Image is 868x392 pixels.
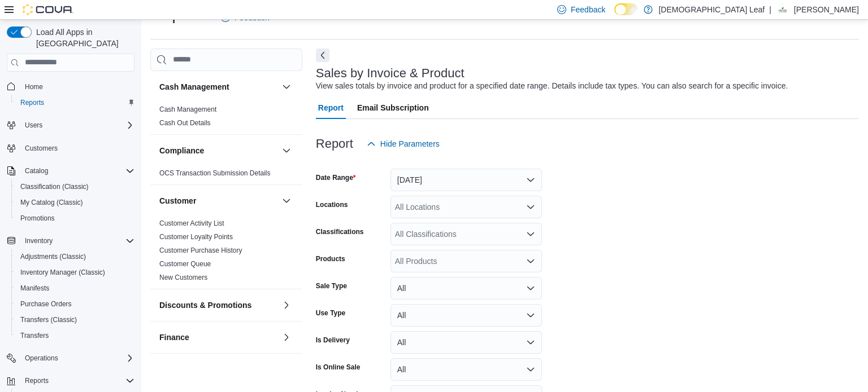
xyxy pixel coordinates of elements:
span: Home [20,80,134,94]
span: Reports [25,376,49,385]
button: Next [316,49,329,62]
label: Is Online Sale [316,363,361,372]
a: Customer Loyalty Points [159,233,233,241]
button: Home [2,78,139,95]
button: Cash Management [159,81,277,93]
h3: Inventory [159,364,195,375]
a: Cash Management [159,105,216,113]
h3: Compliance [159,145,204,156]
span: Purchase Orders [16,297,134,311]
div: Cash Management [150,103,302,134]
span: Reports [16,96,134,109]
button: Customer [159,195,277,206]
button: Open list of options [526,230,535,239]
a: Manifests [16,281,54,295]
span: Customers [25,144,58,153]
a: Customer Purchase History [159,246,242,254]
span: Cash Out Details [159,118,211,127]
span: Reports [20,374,134,387]
button: Customers [2,140,139,156]
a: Transfers [16,329,53,342]
button: Discounts & Promotions [280,298,293,312]
span: My Catalog (Classic) [20,198,83,207]
button: Purchase Orders [11,296,139,312]
button: Transfers [11,328,139,343]
label: Is Delivery [316,336,350,345]
button: Adjustments (Classic) [11,249,139,265]
span: Operations [20,351,134,365]
span: Catalog [20,164,134,178]
label: Sale Type [316,281,347,290]
button: Finance [159,332,277,343]
a: Home [20,80,47,94]
a: Customers [20,142,62,155]
button: Open list of options [526,257,535,266]
button: All [390,304,542,327]
button: Inventory [2,233,139,249]
label: Date Range [316,173,356,182]
span: Manifests [16,281,134,295]
label: Products [316,254,345,263]
a: OCS Transaction Submission Details [159,169,271,177]
button: Operations [20,351,63,365]
a: New Customers [159,274,207,281]
span: Purchase Orders [20,299,72,309]
span: Email Subscription [357,96,429,119]
button: Inventory [280,363,293,376]
div: Customer [150,217,302,289]
button: Manifests [11,280,139,296]
span: Promotions [16,212,134,225]
label: Locations [316,200,348,209]
a: Purchase Orders [16,297,76,311]
span: Adjustments (Classic) [16,250,134,263]
button: Operations [2,350,139,366]
div: Compliance [150,166,302,184]
span: Feedback [571,4,605,15]
a: Customer Activity List [159,219,224,227]
a: Customer Queue [159,260,211,268]
button: All [390,277,542,299]
span: Inventory [25,236,53,245]
button: Inventory Manager (Classic) [11,265,139,280]
h3: Report [316,137,353,151]
span: Catalog [25,166,48,175]
button: Reports [20,374,53,387]
span: Promotions [20,214,55,223]
button: Transfers (Classic) [11,312,139,328]
h3: Finance [159,332,189,343]
button: Promotions [11,210,139,226]
span: Manifests [20,284,49,293]
a: Cash Out Details [159,119,211,127]
p: [PERSON_NAME] [794,3,859,16]
span: Transfers [16,329,134,342]
span: OCS Transaction Submission Details [159,169,271,178]
button: Customer [280,194,293,208]
a: My Catalog (Classic) [16,196,88,209]
span: My Catalog (Classic) [16,196,134,209]
button: Discounts & Promotions [159,299,277,311]
a: Reports [16,96,49,109]
span: Operations [25,354,58,363]
a: Inventory Manager (Classic) [16,266,110,279]
img: Cova [23,4,73,15]
span: Customers [20,141,134,155]
button: Compliance [280,144,293,157]
button: My Catalog (Classic) [11,195,139,210]
h3: Customer [159,195,196,206]
div: View sales totals by invoice and product for a specified date range. Details include tax types. Y... [316,80,788,92]
button: All [390,358,542,381]
span: Customer Loyalty Points [159,232,233,241]
p: | [769,3,771,16]
a: Classification (Classic) [16,180,93,193]
span: Hide Parameters [380,138,440,149]
button: Finance [280,331,293,344]
span: Inventory Manager (Classic) [20,268,105,277]
span: Transfers [20,331,49,340]
span: New Customers [159,273,207,282]
span: Reports [20,98,44,107]
span: Users [20,118,134,132]
span: Customer Activity List [159,219,224,228]
label: Classifications [316,227,364,236]
span: Inventory [20,234,134,248]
